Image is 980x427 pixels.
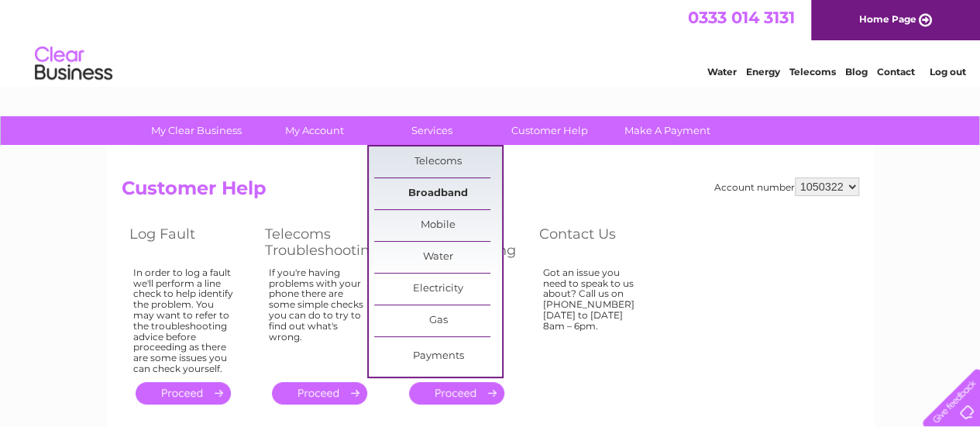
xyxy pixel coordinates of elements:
div: Got an issue you need to speak to us about? Call us on [PHONE_NUMBER] [DATE] to [DATE] 8am – 6pm. [543,267,644,368]
a: . [272,382,367,405]
a: . [409,382,504,405]
th: Telecoms Troubleshooting [257,222,394,263]
a: Contact [877,66,915,77]
a: Gas [374,305,502,336]
a: Services [368,116,496,145]
a: My Account [250,116,378,145]
a: Electricity [374,274,502,305]
a: Telecoms [374,146,502,177]
a: Make A Payment [603,116,731,145]
div: Account number [714,177,859,196]
th: Contact Us [531,222,667,263]
div: In order to log a fault we'll perform a line check to help identify the problem. You may want to ... [133,267,234,374]
a: Telecoms [789,66,836,77]
a: Blog [845,66,868,77]
a: My Clear Business [132,116,260,145]
a: 0333 014 3131 [688,8,795,27]
a: Energy [746,66,780,77]
a: Broadband [374,178,502,209]
a: Log out [929,66,965,77]
a: Mobile [374,210,502,241]
a: . [136,382,231,405]
th: Log Fault [122,222,257,263]
a: Customer Help [486,116,614,145]
h2: Customer Help [122,177,859,207]
a: Water [707,66,737,77]
a: Payments [374,341,502,372]
img: logo.png [34,40,113,88]
div: Clear Business is a trading name of Verastar Limited (registered in [GEOGRAPHIC_DATA] No. 3667643... [125,9,857,75]
div: If you're having problems with your phone there are some simple checks you can do to try to find ... [269,267,371,368]
a: Water [374,242,502,273]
